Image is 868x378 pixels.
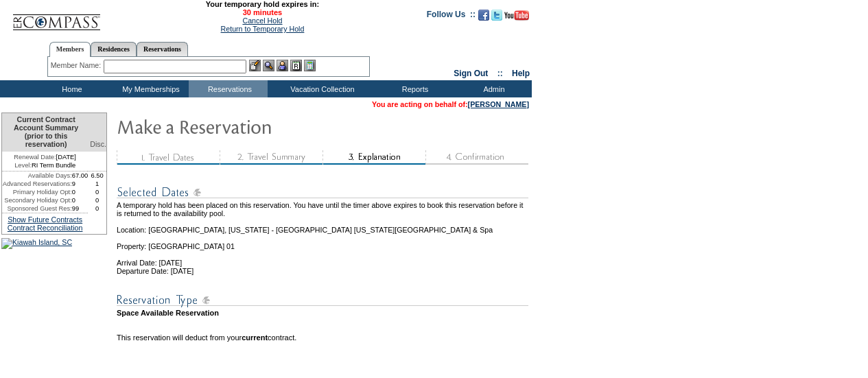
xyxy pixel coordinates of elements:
a: Reservations [137,42,188,56]
img: Compass Home [12,3,101,31]
td: Primary Holiday Opt: [2,188,72,196]
img: step1_state3.gif [117,150,220,165]
td: Departure Date: [DATE] [117,267,530,275]
a: Residences [91,42,137,56]
td: My Memberships [110,80,189,97]
td: 0 [72,196,89,204]
td: 0 [88,204,106,213]
img: Reservations [290,60,302,71]
td: Follow Us :: [427,8,476,25]
img: step2_state3.gif [220,150,322,165]
a: Cancel Hold [242,16,282,25]
td: Admin [453,80,532,97]
img: View [263,60,274,71]
td: [DATE] [2,152,88,161]
img: Make Reservation [117,113,391,140]
td: Secondary Holiday Opt: [2,196,72,204]
img: Follow us on Twitter [491,10,502,21]
td: Reservations [189,80,268,97]
span: Disc. [90,140,106,148]
span: :: [497,69,503,78]
td: RI Term Bundle [2,161,88,172]
img: Reservation Type [117,292,528,309]
td: This reservation will deduct from your contract. [117,333,530,342]
div: Member Name: [51,60,104,71]
img: Impersonate [277,60,288,71]
td: A temporary hold has been placed on this reservation. You have until the timer above expires to b... [117,201,530,217]
td: 99 [72,204,89,213]
a: Return to Temporary Hold [221,25,305,33]
a: Contract Reconciliation [8,224,83,232]
td: Advanced Reservations: [2,180,72,188]
a: Sign Out [454,69,488,78]
a: Help [512,69,530,78]
img: Reservation Dates [117,184,528,201]
img: b_calculator.gif [304,60,316,71]
a: Subscribe to our YouTube Channel [504,14,529,22]
a: Members [49,42,91,57]
a: Become our fan on Facebook [478,14,489,22]
td: Reports [374,80,453,97]
td: Sponsored Guest Res: [2,204,72,213]
span: You are acting on behalf of: [372,100,529,108]
span: Renewal Date: [14,153,56,161]
td: Current Contract Account Summary (prior to this reservation) [2,113,88,152]
img: Become our fan on Facebook [478,10,489,21]
td: 0 [72,188,89,196]
td: Vacation Collection [268,80,374,97]
a: Follow us on Twitter [491,14,502,22]
a: [PERSON_NAME] [468,100,529,108]
a: Show Future Contracts [8,215,82,224]
img: b_edit.gif [249,60,261,71]
td: Arrival Date: [DATE] [117,250,530,267]
b: current [242,333,268,342]
td: Location: [GEOGRAPHIC_DATA], [US_STATE] - [GEOGRAPHIC_DATA] [US_STATE][GEOGRAPHIC_DATA] & Spa [117,217,530,234]
td: 67.00 [72,172,89,180]
span: 30 minutes [108,8,417,16]
td: Property: [GEOGRAPHIC_DATA] 01 [117,234,530,250]
span: Level: [14,161,32,169]
img: step4_state1.gif [425,150,528,165]
td: 0 [88,188,106,196]
img: Kiawah Island, SC [1,238,72,249]
td: 0 [88,196,106,204]
img: Subscribe to our YouTube Channel [504,10,529,21]
td: 9 [72,180,89,188]
td: 6.50 [88,172,106,180]
td: Available Days: [2,172,72,180]
td: Space Available Reservation [117,309,530,317]
td: 1 [88,180,106,188]
td: Home [31,80,110,97]
img: step3_state2.gif [322,150,425,165]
